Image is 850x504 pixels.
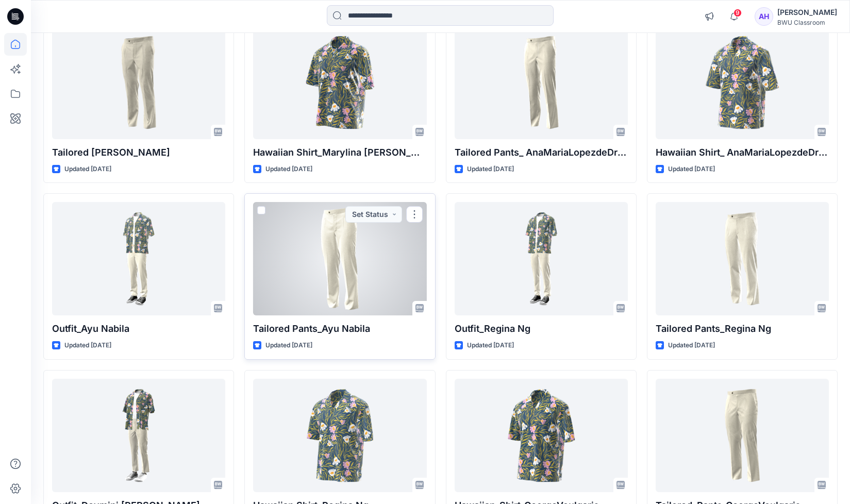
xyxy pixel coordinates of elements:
[52,379,225,492] a: Outfit_Devmini De Silva
[253,26,426,139] a: Hawaiian Shirt_Marylina Klenk
[755,7,773,26] div: AH
[265,164,312,175] p: Updated [DATE]
[253,379,426,492] a: Hawaiian Shirt_Regina Ng
[455,322,628,336] p: Outfit_Regina Ng
[52,145,225,160] p: Tailored [PERSON_NAME]
[668,340,715,351] p: Updated [DATE]
[467,340,514,351] p: Updated [DATE]
[734,9,742,17] span: 9
[467,164,514,175] p: Updated [DATE]
[52,26,225,139] a: Tailored Pants_Marylina Klenk
[656,145,829,160] p: Hawaiian Shirt_ AnaMariaLopezdeDreyer
[656,26,829,139] a: Hawaiian Shirt_ AnaMariaLopezdeDreyer
[777,6,837,19] div: [PERSON_NAME]
[455,145,628,160] p: Tailored Pants_ AnaMariaLopezdeDreyer
[265,340,312,351] p: Updated [DATE]
[656,379,829,492] a: Tailored_Pants_GeorgeVoulgaris
[64,340,111,351] p: Updated [DATE]
[668,164,715,175] p: Updated [DATE]
[455,26,628,139] a: Tailored Pants_ AnaMariaLopezdeDreyer
[64,164,111,175] p: Updated [DATE]
[253,322,426,336] p: Tailored Pants_Ayu Nabila
[253,145,426,160] p: Hawaiian Shirt_Marylina [PERSON_NAME]
[777,19,837,26] div: BWU Classroom
[656,202,829,315] a: Tailored Pants_Regina Ng
[52,322,225,336] p: Outfit_Ayu Nabila
[455,202,628,315] a: Outfit_Regina Ng
[455,379,628,492] a: Hawaiian_Shirt_GeorgeVoulgaris
[52,202,225,315] a: Outfit_Ayu Nabila
[656,322,829,336] p: Tailored Pants_Regina Ng
[253,202,426,315] a: Tailored Pants_Ayu Nabila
